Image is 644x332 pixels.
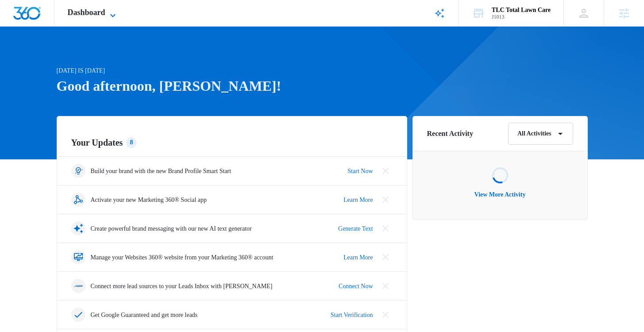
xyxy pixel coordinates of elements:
button: Close [378,308,393,322]
h1: Good afternoon, [PERSON_NAME]! [57,75,407,97]
span: Dashboard [68,8,105,17]
button: Close [378,193,393,207]
button: Close [378,250,393,264]
p: Get Google Guaranteed and get more leads [91,310,198,320]
h6: Recent Activity [427,128,473,139]
div: account name [492,7,551,14]
a: Start Now [347,166,373,176]
button: All Activities [508,123,573,145]
button: View More Activity [466,184,535,205]
a: Start Verification [331,310,373,320]
a: Learn More [343,195,373,205]
button: Close [378,279,393,293]
p: [DATE] is [DATE] [57,66,407,75]
div: account id [492,14,551,20]
a: Connect Now [339,282,373,291]
a: Learn More [343,253,373,262]
button: Close [378,164,393,178]
p: Manage your Websites 360® website from your Marketing 360® account [91,253,274,262]
p: Create powerful brand messaging with our new AI text generator [91,224,252,233]
p: Connect more lead sources to your Leads Inbox with [PERSON_NAME] [91,282,273,291]
p: Build your brand with the new Brand Profile Smart Start [91,166,231,176]
div: 8 [126,137,136,148]
h2: Your Updates [71,136,393,149]
p: Activate your new Marketing 360® Social app [91,195,207,205]
a: Generate Text [338,224,373,233]
button: Close [378,221,393,235]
